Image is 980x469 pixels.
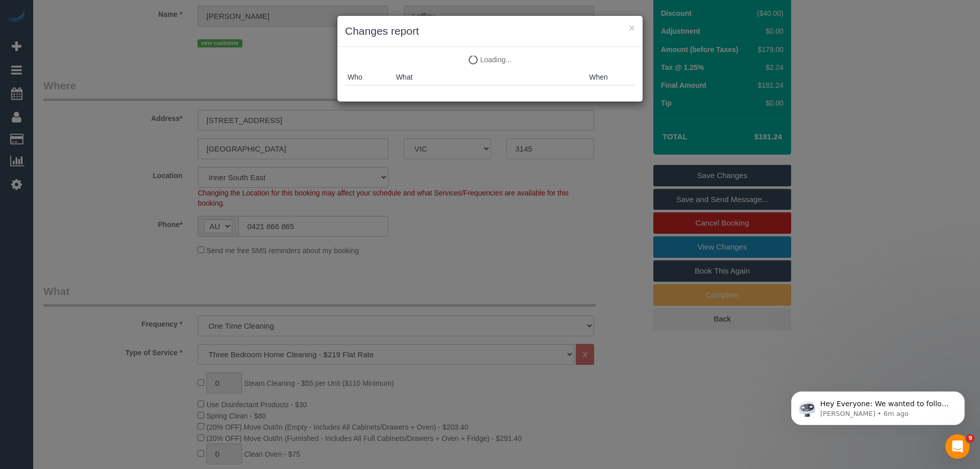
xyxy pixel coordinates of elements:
span: 9 [966,434,974,442]
th: When [586,69,635,85]
iframe: Intercom notifications message [776,370,980,441]
th: Who [345,69,394,85]
iframe: Intercom live chat [945,434,970,459]
button: × [629,22,635,33]
p: Loading... [345,55,635,65]
h3: Changes report [345,23,635,39]
th: What [394,69,587,85]
p: Message from Ellie, sent 6m ago [44,39,176,48]
span: Hey Everyone: We wanted to follow up and let you know we have been closely monitoring the account... [44,30,175,139]
sui-modal: Changes report [337,16,643,102]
